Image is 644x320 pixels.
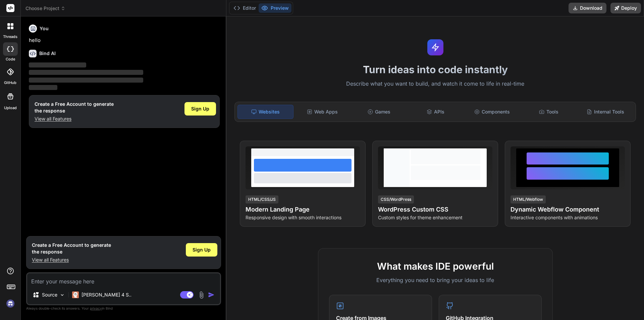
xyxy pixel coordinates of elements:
[82,291,131,298] p: [PERSON_NAME] 4 S..
[511,214,625,221] p: Interactive components with animations
[610,3,641,13] button: Deploy
[198,291,205,299] img: attachment
[6,56,15,62] label: code
[246,195,278,203] div: HTML/CSS/JS
[26,305,221,312] p: Always double-check its answers. Your in Bind
[29,78,143,83] span: ‌
[32,257,111,263] p: View all Features
[40,25,49,32] h6: You
[230,80,640,88] p: Describe what you want to build, and watch it come to life in real-time
[59,292,65,298] img: Pick Models
[3,34,17,40] label: threads
[465,105,520,119] div: Components
[378,195,414,203] div: CSS/WordPress
[569,3,606,13] button: Download
[208,291,215,298] img: icon
[521,105,577,119] div: Tools
[352,105,407,119] div: Games
[72,291,79,298] img: Claude 4 Sonnet
[39,50,56,57] h6: Bind AI
[408,105,463,119] div: APIs
[25,5,65,12] span: Choose Project
[29,37,220,44] p: hello
[246,205,360,214] h4: Modern Landing Page
[511,195,546,203] div: HTML/Webflow
[191,105,209,112] span: Sign Up
[29,62,86,67] span: ‌
[4,80,16,86] label: GitHub
[5,298,16,309] img: signin
[295,105,350,119] div: Web Apps
[4,105,17,111] label: Upload
[329,276,542,284] p: Everything you need to bring your ideas to life
[578,105,633,119] div: Internal Tools
[378,205,492,214] h4: WordPress Custom CSS
[231,3,259,13] button: Editor
[193,246,211,253] span: Sign Up
[511,205,625,214] h4: Dynamic Webflow Component
[35,101,114,114] h1: Create a Free Account to generate the response
[230,63,640,76] h1: Turn ideas into code instantly
[35,116,114,122] p: View all Features
[259,3,291,13] button: Preview
[246,214,360,221] p: Responsive design with smooth interactions
[378,214,492,221] p: Custom styles for theme enhancement
[29,70,143,75] span: ‌
[32,242,111,255] h1: Create a Free Account to generate the response
[29,85,57,90] span: ‌
[90,306,102,310] span: privacy
[329,259,542,273] h2: What makes IDE powerful
[237,105,293,119] div: Websites
[42,291,57,298] p: Source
